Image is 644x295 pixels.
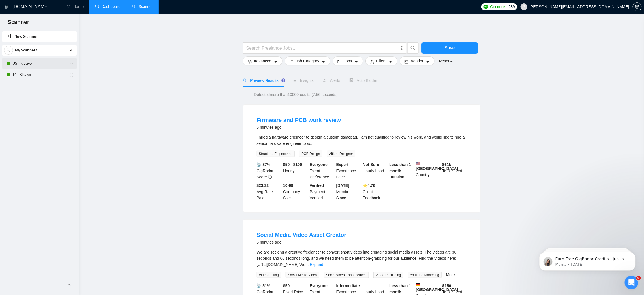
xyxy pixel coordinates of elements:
button: folderJobscaret-down [333,56,363,65]
span: info-circle [400,46,404,50]
span: Connects: [490,4,507,10]
span: folder [337,60,341,64]
span: area-chart [293,78,297,82]
b: [GEOGRAPHIC_DATA] [416,283,458,292]
a: T4 - Klaviyo [12,69,66,80]
span: Vendor [411,58,423,64]
button: search [4,46,13,55]
a: Expand [310,262,323,267]
b: Expert [336,162,349,167]
b: $ 150 [442,283,451,288]
span: Social Media Video [286,272,319,278]
b: [GEOGRAPHIC_DATA] [416,161,458,171]
span: Altium Designer [327,151,356,157]
a: More... [446,272,459,277]
span: ... [305,262,309,267]
div: Payment Verified [309,182,335,201]
b: 10-99 [283,183,293,188]
button: idcardVendorcaret-down [400,56,434,65]
div: Tooltip anchor [281,78,286,83]
b: Less than 1 month [389,162,411,173]
b: Not Sure [363,162,379,167]
div: Member Since [335,182,362,201]
a: Social Media Video Asset Creator [257,232,346,238]
span: Client [376,58,387,64]
button: setting [633,2,642,11]
b: Verified [310,183,324,188]
div: Hourly [282,161,309,180]
button: Save [421,42,478,54]
b: Everyone [310,162,328,167]
span: 289 [508,4,515,10]
img: upwork-logo.png [484,5,488,9]
span: Advanced [254,58,271,64]
b: $ 50 [283,283,290,288]
span: YouTube Marketing [408,272,442,278]
a: Reset All [439,58,455,64]
button: settingAdvancedcaret-down [243,56,283,65]
div: I hired a hardware engineer to design a custom gamepad. I am not qualified to review his work, an... [257,134,467,147]
div: Client Feedback [362,182,388,201]
span: Save [444,44,455,51]
span: Detected more than 10000 results (7.56 seconds) [250,91,342,98]
span: setting [248,60,252,64]
div: Hourly Load [362,161,388,180]
button: userClientcaret-down [365,56,398,65]
b: Everyone [310,283,328,288]
span: Auto Bidder [349,78,377,83]
span: 9 [636,276,641,280]
b: - [363,283,364,288]
div: Talent Preference [309,161,335,180]
iframe: Intercom notifications message [531,240,644,280]
a: setting [633,5,642,9]
span: My Scanners [15,45,37,56]
a: New Scanner [7,31,72,42]
div: Experience Level [335,161,362,180]
button: search [407,42,419,54]
div: GigRadar Score [256,161,282,180]
b: 📡 51% [257,283,271,288]
span: setting [633,5,641,9]
span: Alerts [323,78,340,83]
span: Video Editing [257,272,281,278]
span: user [522,5,526,9]
a: dashboardDashboard [95,4,121,9]
div: 5 minutes ago [257,124,341,131]
span: PCB Design [299,151,322,157]
span: Social Video Enhancement [324,272,369,278]
div: Country [415,161,441,180]
span: search [4,48,13,52]
b: Intermediate [336,283,360,288]
iframe: Intercom live chat [625,276,638,289]
span: We are seeking a creative freelancer to convert short videos into engaging social media assets. T... [257,250,457,267]
b: [DATE] [336,183,349,188]
b: Less than 1 month [389,283,411,294]
span: Jobs [344,58,352,64]
b: $ 61k [442,162,451,167]
span: Scanner [3,18,34,30]
span: caret-down [274,60,278,64]
img: 🇩🇪 [416,283,420,287]
b: $50 - $100 [283,162,302,167]
span: idcard [405,60,408,64]
span: notification [323,78,327,82]
span: Video Publishing [373,272,403,278]
p: Message from Mariia, sent 10w ago [25,22,98,27]
a: homeHome [67,4,84,9]
span: search [243,78,247,82]
div: Company Size [282,182,309,201]
input: Search Freelance Jobs... [246,45,397,52]
div: We are seeking a creative freelancer to convert short videos into engaging social media assets. T... [257,249,467,268]
span: caret-down [426,60,430,64]
a: searchScanner [132,4,153,9]
a: US - Klaviyo [12,58,66,69]
span: holder [70,61,74,66]
span: caret-down [389,60,393,64]
b: $23.32 [257,183,269,188]
span: Job Category [296,58,319,64]
b: ⭐️ 4.76 [363,183,375,188]
span: user [370,60,374,64]
span: Preview Results [243,78,284,83]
